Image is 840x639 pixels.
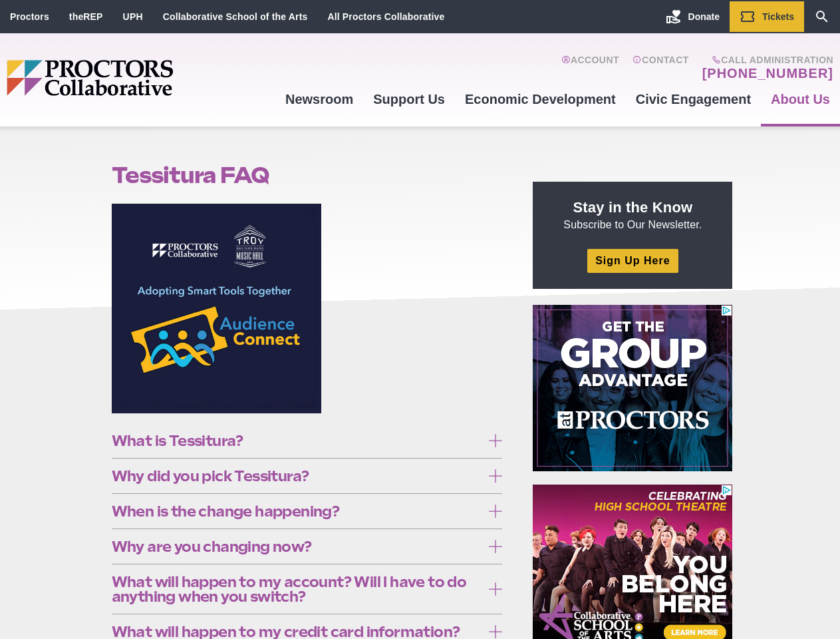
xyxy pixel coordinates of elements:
iframe: Advertisement [533,305,732,471]
span: Why are you changing now? [112,539,482,554]
a: About Us [761,81,840,117]
a: Proctors [10,11,49,22]
span: Call Administration [698,55,833,65]
span: What will happen to my account? Will I have to do anything when you switch? [112,574,482,604]
a: Search [804,1,840,32]
a: UPH [123,11,143,22]
a: Newsroom [275,81,363,117]
a: Collaborative School of the Arts [163,11,308,22]
span: Tickets [762,11,794,22]
a: Donate [656,1,730,32]
span: When is the change happening? [112,504,482,519]
a: Sign Up Here [587,249,678,272]
a: [PHONE_NUMBER] [702,65,833,81]
a: Tickets [730,1,804,32]
a: Account [561,55,619,81]
a: Support Us [363,81,455,117]
span: Why did you pick Tessitura? [112,469,482,483]
span: What will happen to my credit card information? [112,624,482,639]
a: Civic Engagement [626,81,761,117]
span: Donate [688,11,720,22]
a: Contact [632,55,689,81]
img: Proctors logo [7,60,275,96]
p: Subscribe to Our Newsletter. [549,198,716,232]
a: theREP [69,11,103,22]
h1: Tessitura FAQ [112,162,503,188]
span: What is Tessitura? [112,433,482,448]
a: Economic Development [455,81,626,117]
strong: Stay in the Know [573,199,693,216]
a: All Proctors Collaborative [327,11,444,22]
